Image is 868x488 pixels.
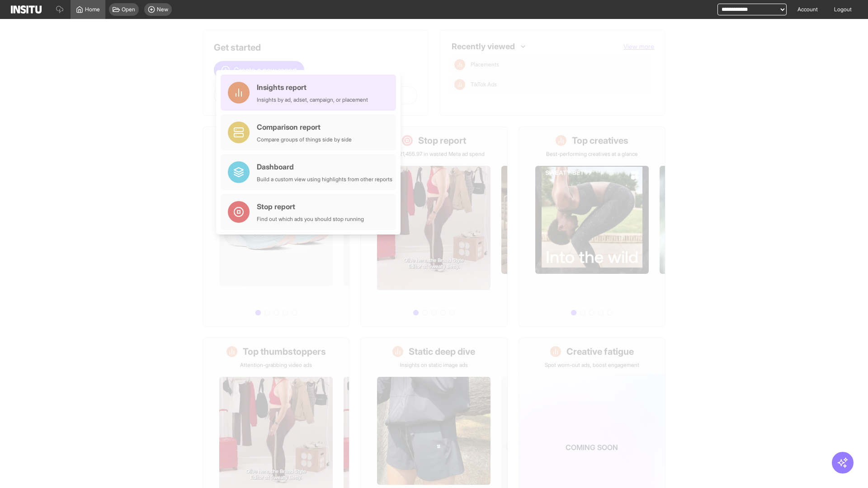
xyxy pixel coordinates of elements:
img: Logo [11,5,42,14]
div: Comparison report [257,122,352,132]
div: Dashboard [257,161,392,172]
div: Find out which ads you should stop running [257,216,364,223]
div: Insights report [257,82,368,93]
div: Compare groups of things side by side [257,136,352,143]
div: Insights by ad, adset, campaign, or placement [257,96,368,103]
span: New [157,6,168,13]
span: Home [85,6,100,13]
div: Stop report [257,201,364,212]
div: Build a custom view using highlights from other reports [257,176,392,183]
span: Open [122,6,135,13]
